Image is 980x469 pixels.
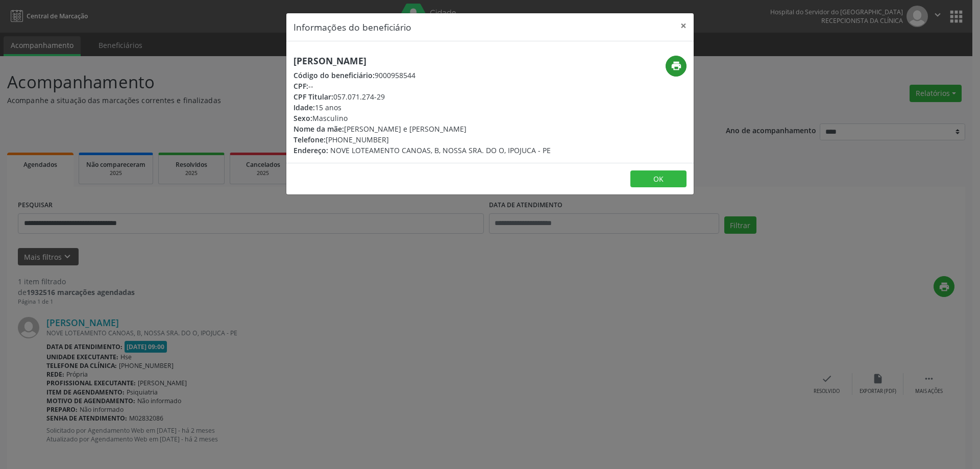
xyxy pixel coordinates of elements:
[293,124,551,134] div: [PERSON_NAME] e [PERSON_NAME]
[293,134,551,145] div: [PHONE_NUMBER]
[293,135,326,144] span: Telefone:
[293,91,551,102] div: 057.071.274-29
[673,13,694,38] button: Close
[671,60,682,71] i: print
[666,56,687,77] button: print
[630,170,687,188] button: OK
[293,145,328,155] span: Endereço:
[293,81,308,91] span: CPF:
[293,70,375,80] span: Código do beneficiário:
[293,81,551,91] div: --
[293,103,315,112] span: Idade:
[293,92,333,102] span: CPF Titular:
[293,113,312,123] span: Sexo:
[293,113,551,124] div: Masculino
[330,145,551,155] span: NOVE LOTEAMENTO CANOAS, B, NOSSA SRA. DO O, IPOJUCA - PE
[293,124,344,134] span: Nome da mãe:
[293,56,551,66] h5: [PERSON_NAME]
[293,70,551,81] div: 9000958544
[293,102,551,113] div: 15 anos
[293,20,411,34] h5: Informações do beneficiário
